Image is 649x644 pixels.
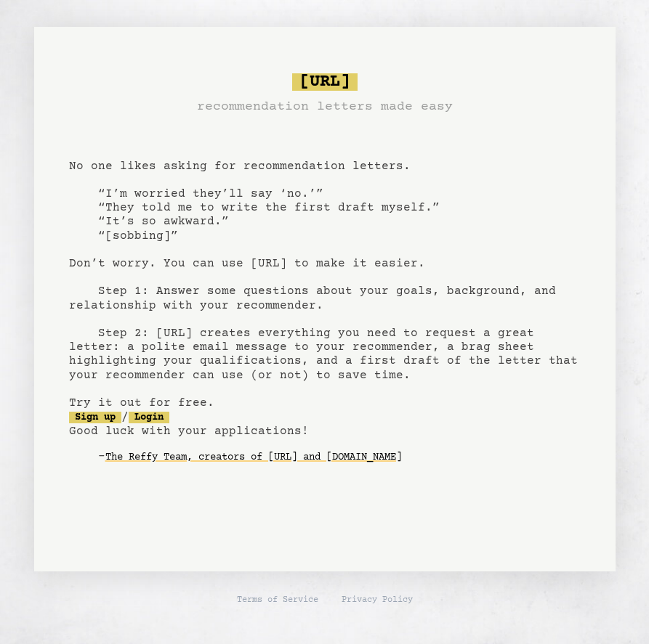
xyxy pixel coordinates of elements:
[197,97,453,117] h3: recommendation letters made easy
[98,450,581,465] div: -
[237,595,318,606] a: Terms of Service
[292,73,358,91] span: [URL]
[69,412,121,423] a: Sign up
[342,595,413,606] a: Privacy Policy
[105,446,402,469] a: The Reffy Team, creators of [URL] and [DOMAIN_NAME]
[129,412,169,423] a: Login
[69,68,581,493] pre: No one likes asking for recommendation letters. “I’m worried they’ll say ‘no.’” “They told me to ...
